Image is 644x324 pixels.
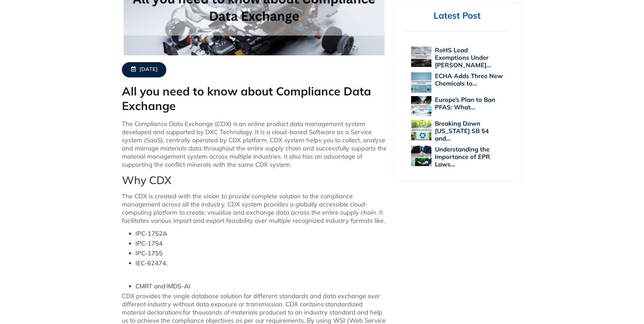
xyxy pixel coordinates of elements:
h2: Why CDX [122,174,387,186]
a: RoHS Lead Exemptions Under [PERSON_NAME]… [435,46,491,69]
h2: Latest Post [406,10,508,21]
a: ECHA Adds Three New Chemicals to… [435,72,503,87]
p: The CDX is created with the vision to provide complete solution to the compliance management acro... [122,192,387,225]
a: Europe’s Plan to Ban PFAS: What… [435,96,495,111]
a: Understanding the Importance of EPR Laws… [435,145,490,168]
img: ECHA Adds Three New Chemicals to REACH Candidate List in June 2025 [411,72,431,93]
span: [DATE] [140,66,158,73]
a: Breaking Down [US_STATE] SB 54 and… [435,120,489,142]
p: The Compliance Data Exchange (CDX) is an online product data management system developed and supp... [122,120,387,169]
img: Breaking Down California SB 54 and the EPR Mandate [411,120,431,140]
li: IPC-1754 [135,239,387,248]
li: CMRT and IMDS-AI [135,282,387,290]
h1: All you need to know about Compliance Data Exchange [122,84,387,113]
li: IPC-1752A [135,230,387,238]
a: [DATE] [122,62,166,77]
img: RoHS Lead Exemptions Under Annex III A Guide for 2025 to 2027 [411,47,431,67]
li: IEC-62474, [135,259,387,267]
img: Europe’s Plan to Ban PFAS: What It Means for Industry and Consumers [411,96,431,116]
img: Understanding the Importance of EPR Laws for Businesses [411,146,431,166]
li: IPC-1755 [135,249,387,257]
